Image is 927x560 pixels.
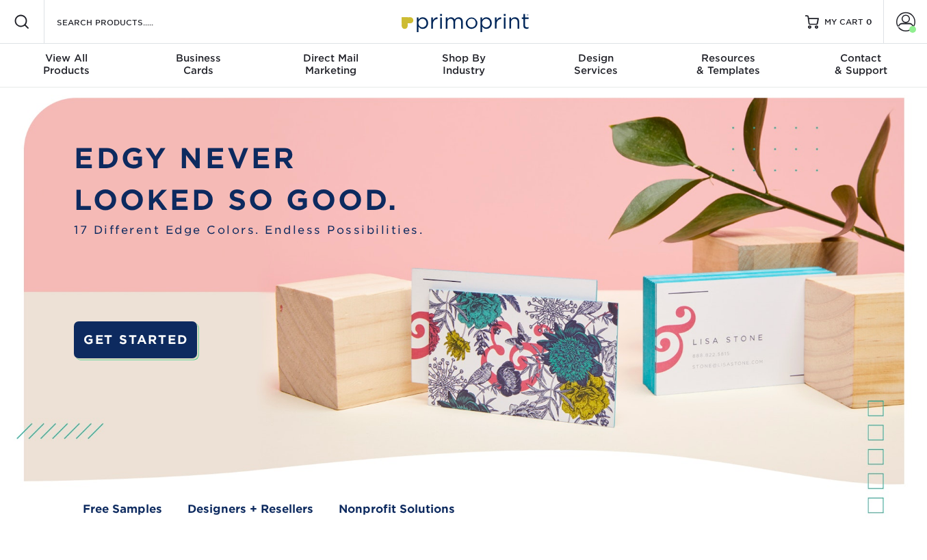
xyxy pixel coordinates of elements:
[662,52,795,77] div: & Templates
[794,52,927,64] span: Contact
[866,17,872,27] span: 0
[187,501,313,517] a: Designers + Resellers
[794,44,927,88] a: Contact& Support
[530,52,662,64] span: Design
[83,501,162,517] a: Free Samples
[662,52,795,64] span: Resources
[397,44,530,88] a: Shop ByIndustry
[74,138,423,180] p: EDGY NEVER
[530,52,662,77] div: Services
[662,44,795,88] a: Resources& Templates
[397,52,530,64] span: Shop By
[824,16,863,28] span: MY CART
[74,321,196,358] a: GET STARTED
[397,52,530,77] div: Industry
[55,14,189,30] input: SEARCH PRODUCTS.....
[339,501,455,517] a: Nonprofit Solutions
[265,52,397,64] span: Direct Mail
[265,52,397,77] div: Marketing
[133,52,265,64] span: Business
[74,222,423,238] span: 17 Different Edge Colors. Endless Possibilities.
[265,44,397,88] a: Direct MailMarketing
[133,44,265,88] a: BusinessCards
[74,180,423,222] p: LOOKED SO GOOD.
[133,52,265,77] div: Cards
[530,44,662,88] a: DesignServices
[395,7,532,36] img: Primoprint
[794,52,927,77] div: & Support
